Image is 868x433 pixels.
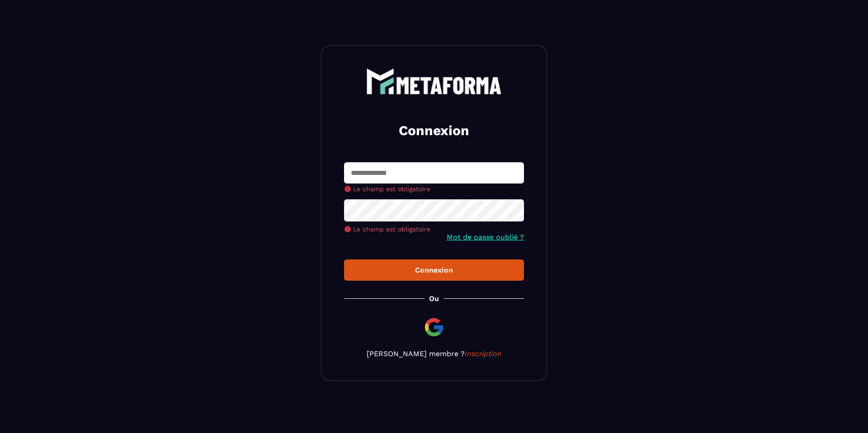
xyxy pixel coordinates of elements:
button: Connexion [344,259,524,281]
a: Inscription [465,349,502,358]
div: Connexion [351,266,517,274]
a: Mot de passe oublié ? [447,233,524,241]
a: logo [344,68,524,94]
p: Ou [429,294,439,303]
span: Le champ est obligatoire [353,185,430,193]
span: Le champ est obligatoire [353,226,430,233]
h2: Connexion [355,122,513,140]
p: [PERSON_NAME] membre ? [344,349,524,358]
img: google [423,316,445,338]
img: logo [366,68,502,94]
